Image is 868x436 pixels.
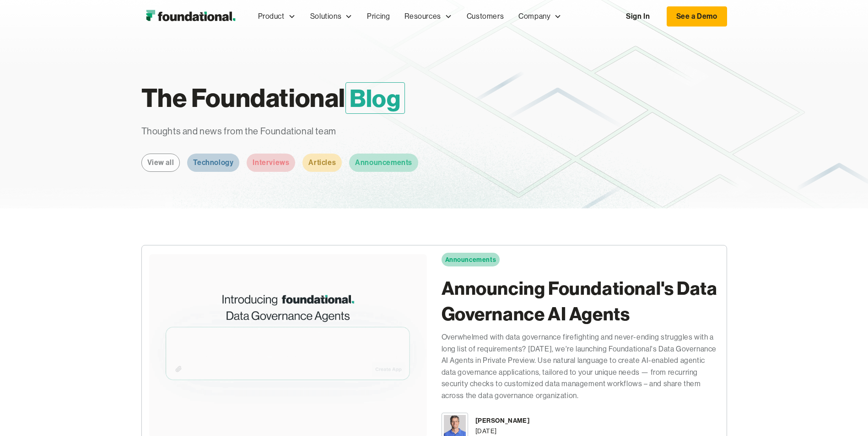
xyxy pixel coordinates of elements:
[355,157,412,169] div: Announcements
[310,11,341,22] div: Solutions
[141,79,525,117] h1: The Foundational
[349,154,418,172] a: Announcements
[360,1,397,32] a: Pricing
[247,154,295,172] a: Interviews
[475,415,530,425] div: [PERSON_NAME]
[302,154,342,172] a: Articles
[193,157,233,169] div: Technology
[518,11,550,22] div: Company
[442,276,719,327] h2: Announcing Foundational's Data Governance AI Agents
[308,157,336,169] div: Articles
[141,7,240,26] a: home
[475,426,497,436] div: [DATE]
[303,1,360,32] div: Solutions
[141,7,240,26] img: Foundational Logo
[617,7,659,26] a: Sign In
[667,6,727,27] a: See a Demo
[445,255,496,265] div: Announcements
[147,157,174,169] div: View all
[253,157,289,169] div: Interviews
[345,82,404,114] span: Blog
[442,331,719,402] div: Overwhelmed with data governance firefighting and never-ending struggles with a long list of requ...
[251,1,303,32] div: Product
[511,1,569,32] div: Company
[258,11,285,22] div: Product
[404,11,441,22] div: Resources
[141,154,180,172] a: View all
[397,1,459,32] div: Resources
[141,124,493,139] p: Thoughts and news from the Foundational team
[187,154,239,172] a: Technology
[459,1,511,32] a: Customers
